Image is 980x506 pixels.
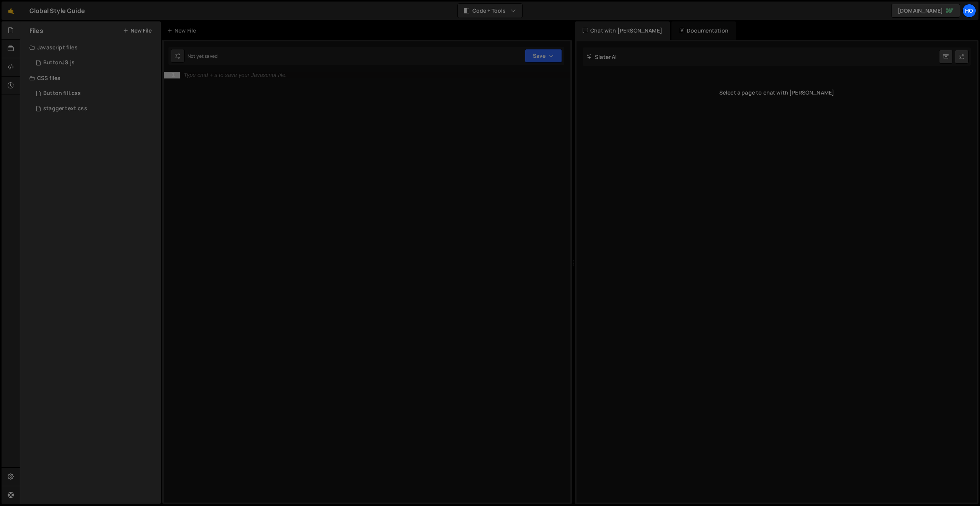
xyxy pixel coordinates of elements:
div: Documentation [671,21,736,40]
div: Global Style Guide [29,6,85,15]
div: 16990/46606.js [29,55,161,70]
div: 1 [164,72,180,78]
div: New File [167,27,199,34]
a: 🤙 [2,2,20,20]
div: ButtonJS.js [43,59,75,66]
button: Code + Tools [458,4,522,18]
div: Button fill.css [43,90,81,97]
div: CSS files [20,70,161,86]
div: Javascript files [20,40,161,55]
div: 16990/46612.css [29,101,161,116]
a: Ho [962,4,976,18]
h2: Slater AI [586,53,617,60]
div: stagger text.css [43,105,87,112]
button: Save [525,49,562,63]
h2: Files [29,26,43,35]
div: Not yet saved [188,53,217,59]
div: Type cmd + s to save your Javascript file. [184,72,287,78]
a: [DOMAIN_NAME] [891,4,960,18]
div: 16990/46605.css [29,86,161,101]
button: New File [123,28,152,34]
div: Select a page to chat with [PERSON_NAME] [583,77,971,108]
div: Chat with [PERSON_NAME] [575,21,670,40]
